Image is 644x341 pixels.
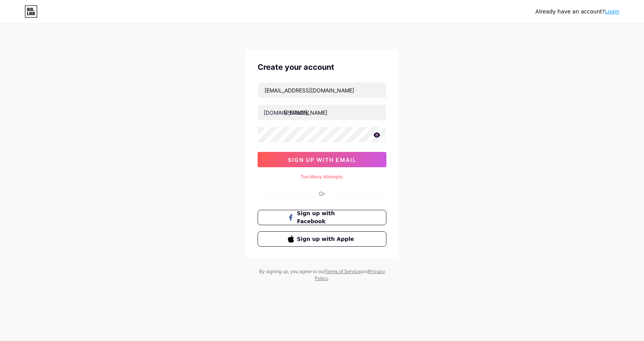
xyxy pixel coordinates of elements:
a: Login [605,8,619,15]
input: Email [258,82,386,98]
span: Sign up with Apple [297,235,356,243]
a: Terms of Service [325,269,361,274]
div: By signing up, you agree to our and . [257,268,387,282]
div: Create your account [258,61,386,73]
button: Sign up with Apple [258,231,386,247]
div: [DOMAIN_NAME]/ [264,109,309,117]
div: Or [319,189,325,198]
button: sign up with email [258,152,386,167]
input: username [258,105,386,120]
span: Sign up with Facebook [297,209,356,226]
span: sign up with email [288,156,356,163]
button: Sign up with Facebook [258,210,386,225]
div: Too Many Attempts. [258,173,386,180]
div: Already have an account? [536,8,619,16]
